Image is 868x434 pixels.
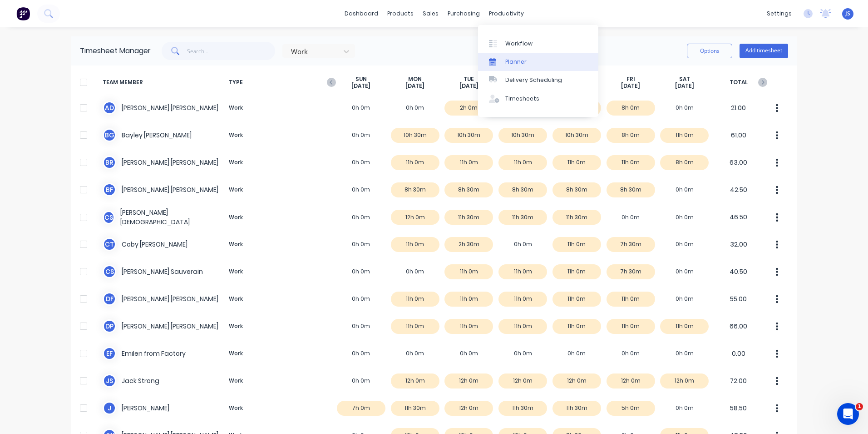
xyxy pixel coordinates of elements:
span: FRI [626,76,635,83]
input: Search... [187,42,276,60]
span: TEAM MEMBER [103,76,225,90]
span: 1 [856,403,863,410]
span: SAT [679,76,690,83]
a: dashboard [340,7,383,20]
div: productivity [484,7,528,20]
span: [DATE] [405,82,424,90]
div: Timesheet Manager [80,45,151,56]
button: Add timesheet [740,44,788,58]
a: Planner [478,53,598,71]
span: TUE [464,76,474,83]
div: settings [762,7,796,20]
a: Delivery Scheduling [478,71,598,89]
span: [DATE] [459,82,478,90]
a: Timesheets [478,90,598,108]
span: MON [408,76,422,83]
span: [DATE] [351,82,370,90]
span: [DATE] [621,82,640,90]
div: purchasing [443,7,484,20]
span: [DATE] [675,82,694,90]
span: TYPE [225,76,334,90]
div: products [383,7,418,20]
div: Workflow [505,40,533,48]
div: Timesheets [505,95,539,103]
span: TOTAL [711,76,765,90]
div: Delivery Scheduling [505,76,562,84]
img: Factory [16,7,30,20]
button: Options [687,44,732,58]
iframe: Intercom live chat [837,403,859,425]
span: SUN [355,76,367,83]
span: JS [845,10,850,18]
div: sales [418,7,443,20]
a: Workflow [478,34,598,52]
div: Planner [505,58,527,66]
